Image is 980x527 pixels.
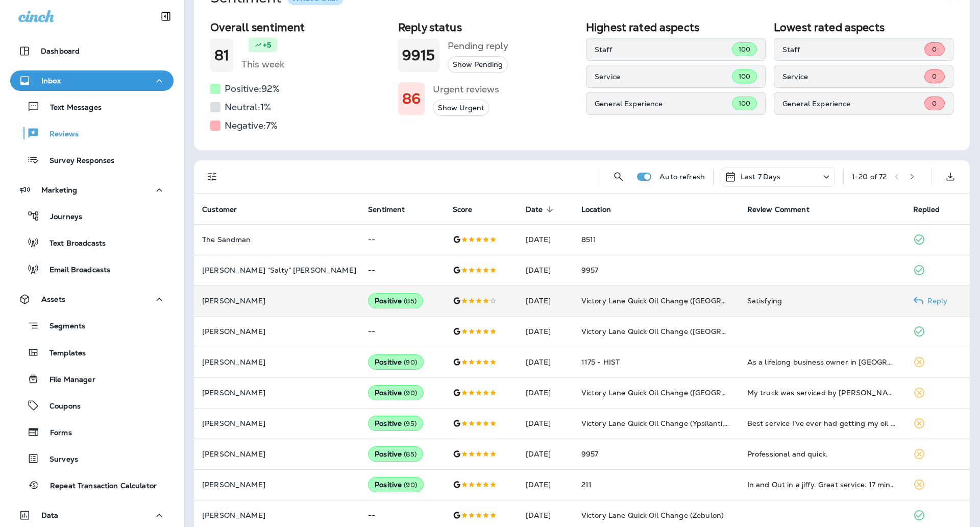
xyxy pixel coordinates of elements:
[518,439,573,469] td: [DATE]
[10,149,174,171] button: Survey Responses
[10,315,174,337] button: Segments
[932,45,937,54] span: 0
[210,21,390,34] h2: Overall sentiment
[202,358,352,366] p: [PERSON_NAME]
[41,77,61,85] p: Inbox
[518,255,573,285] td: [DATE]
[581,357,620,367] span: 1175 - HIST
[202,266,352,274] p: [PERSON_NAME] “Salty” [PERSON_NAME]
[202,166,223,187] button: Filters
[368,205,405,214] span: Sentiment
[10,289,174,309] button: Assets
[225,117,278,134] h5: Negative: 7 %
[202,481,352,489] p: [PERSON_NAME]
[404,419,416,428] span: ( 95 )
[10,123,174,144] button: Reviews
[404,358,417,367] span: ( 90 )
[10,395,174,416] button: Coupons
[41,295,65,303] p: Assets
[39,349,86,358] p: Templates
[659,173,705,181] p: Auto refresh
[225,81,280,97] h5: Positive: 92 %
[747,388,897,398] div: My truck was serviced by Moe and Jeff. I couldn’t have asked for a better professional service. T...
[741,173,781,181] p: Last 7 Days
[10,342,174,363] button: Templates
[40,103,102,113] p: Text Messages
[40,428,72,438] p: Forms
[10,448,174,469] button: Surveys
[398,21,578,34] h2: Reply status
[202,419,352,427] p: [PERSON_NAME]
[782,45,924,54] p: Staff
[10,180,174,200] button: Marketing
[782,100,924,108] p: General Experience
[39,239,106,249] p: Text Broadcasts
[10,505,174,525] button: Data
[739,45,750,54] span: 100
[518,408,573,439] td: [DATE]
[40,212,82,222] p: Journeys
[518,316,573,347] td: [DATE]
[453,205,473,214] span: Score
[595,100,732,108] p: General Experience
[852,173,887,181] div: 1 - 20 of 72
[747,418,897,428] div: Best service I’ve ever had getting my oil changed
[433,100,489,116] button: Show Urgent
[518,285,573,316] td: [DATE]
[368,446,423,462] div: Positive
[10,41,174,61] button: Dashboard
[360,224,445,255] td: --
[747,205,810,214] span: Review Comment
[404,389,417,397] span: ( 90 )
[448,38,508,54] h5: Pending reply
[202,511,352,519] p: [PERSON_NAME]
[202,389,352,397] p: [PERSON_NAME]
[39,402,81,412] p: Coupons
[739,99,750,108] span: 100
[41,511,59,519] p: Data
[932,72,937,81] span: 0
[404,481,417,489] span: ( 90 )
[41,186,77,194] p: Marketing
[263,40,271,50] p: +5
[581,296,775,305] span: Victory Lane Quick Oil Change ([GEOGRAPHIC_DATA])
[39,455,78,465] p: Surveys
[214,47,229,64] h1: 81
[368,354,424,370] div: Positive
[39,130,79,139] p: Reviews
[518,224,573,255] td: [DATE]
[448,56,508,73] button: Show Pending
[581,266,599,275] span: 9957
[360,255,445,285] td: --
[10,96,174,117] button: Text Messages
[39,375,95,385] p: File Manager
[581,327,775,336] span: Victory Lane Quick Oil Change ([GEOGRAPHIC_DATA])
[581,419,793,428] span: Victory Lane Quick Oil Change (Ypsilanti, [PERSON_NAME])
[774,21,953,34] h2: Lowest rated aspects
[518,377,573,408] td: [DATE]
[581,511,724,520] span: Victory Lane Quick Oil Change (Zebulon)
[360,316,445,347] td: --
[747,205,823,214] span: Review Comment
[581,235,597,244] span: 8511
[581,388,775,397] span: Victory Lane Quick Oil Change ([GEOGRAPHIC_DATA])
[39,266,110,275] p: Email Broadcasts
[402,90,421,107] h1: 86
[202,450,352,458] p: [PERSON_NAME]
[586,21,766,34] h2: Highest rated aspects
[202,205,237,214] span: Customer
[10,368,174,390] button: File Manager
[747,296,897,306] div: Satisfying
[10,421,174,443] button: Forms
[39,322,85,332] p: Segments
[608,166,629,187] button: Search Reviews
[581,205,624,214] span: Location
[10,258,174,280] button: Email Broadcasts
[152,6,180,27] button: Collapse Sidebar
[581,449,599,459] span: 9957
[913,205,940,214] span: Replied
[404,450,416,459] span: ( 85 )
[581,205,611,214] span: Location
[241,56,284,73] h5: This week
[10,205,174,227] button: Journeys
